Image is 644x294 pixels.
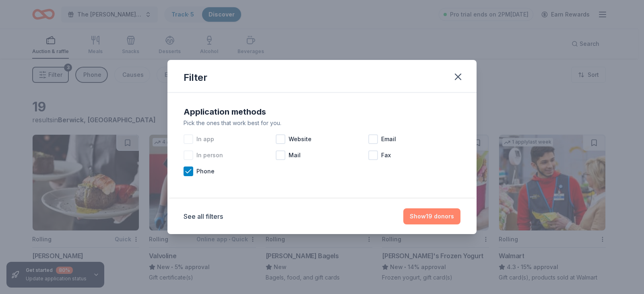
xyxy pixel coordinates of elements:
div: Application methods [184,105,460,118]
div: Pick the ones that work best for you. [184,118,460,128]
span: Website [289,134,312,144]
span: Phone [196,167,215,176]
button: See all filters [184,212,223,221]
button: Show19 donors [403,208,460,224]
span: Mail [289,150,301,160]
span: In app [196,134,214,144]
span: Fax [381,150,391,160]
span: In person [196,150,223,160]
span: Email [381,134,396,144]
div: Filter [184,71,207,84]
